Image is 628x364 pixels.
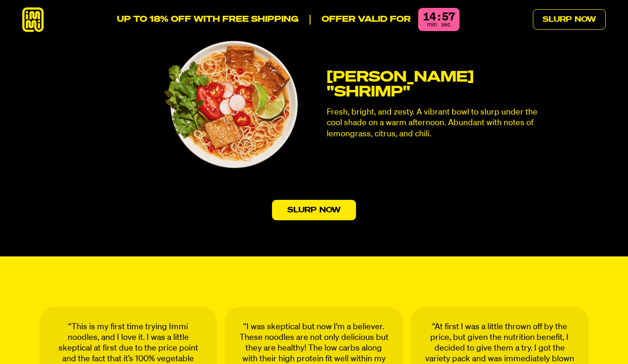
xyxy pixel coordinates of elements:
[533,9,606,30] a: Slurp Now
[427,22,437,28] span: min
[441,22,451,28] span: sec
[272,200,356,220] a: Slurp Now
[423,12,436,23] div: 14
[117,15,298,25] p: Up to 18% off with free shipping
[163,36,302,174] img: TOM YUM
[327,107,546,140] p: Fresh, bright, and zesty. A vibrant bowl to slurp under the cool shade on a warm afternoon. Abund...
[438,12,440,23] div: :
[327,70,546,100] h3: [PERSON_NAME] "SHRIMP"
[442,12,455,23] div: 57
[310,15,411,25] p: Offer valid for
